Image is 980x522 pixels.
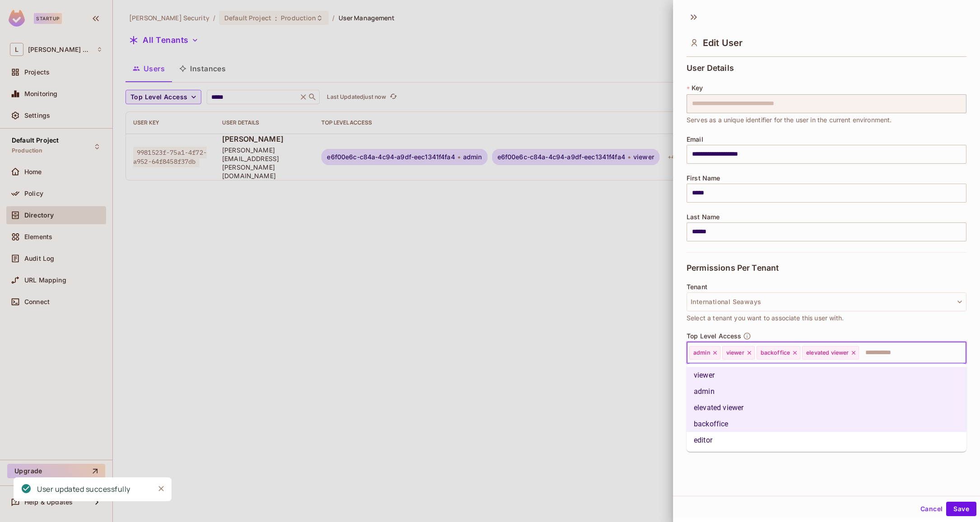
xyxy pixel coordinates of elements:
[961,351,963,353] button: Close
[757,346,801,360] div: backoffice
[726,349,744,356] span: viewer
[687,416,966,432] li: backoffice
[687,292,966,311] button: International Seaways
[687,175,720,182] span: First Name
[722,346,755,360] div: viewer
[687,383,966,400] li: admin
[802,346,859,360] div: elevated viewer
[687,367,966,383] li: viewer
[703,37,743,48] span: Edit User
[687,136,703,143] span: Email
[687,313,844,323] span: Select a tenant you want to associate this user with.
[946,502,976,516] button: Save
[687,432,966,448] li: editor
[692,84,703,92] span: Key
[687,213,720,221] span: Last Name
[687,64,734,73] span: User Details
[687,400,966,416] li: elevated viewer
[689,346,720,360] div: admin
[917,502,946,516] button: Cancel
[693,349,710,356] span: admin
[687,333,741,340] span: Top Level Access
[37,484,130,495] div: User updated successfully
[761,349,790,356] span: backoffice
[154,482,168,495] button: Close
[687,283,707,291] span: Tenant
[687,115,892,125] span: Serves as a unique identifier for the user in the current environment.
[806,349,849,356] span: elevated viewer
[687,263,779,273] span: Permissions Per Tenant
